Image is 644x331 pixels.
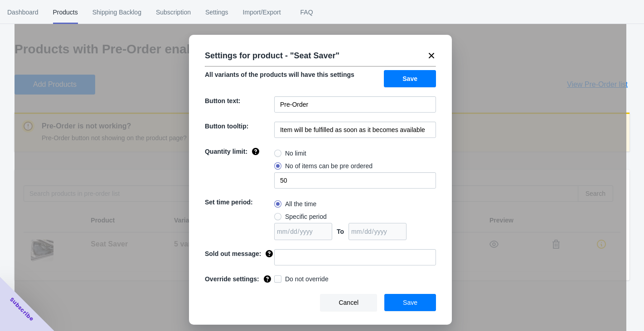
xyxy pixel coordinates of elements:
span: Override settings: [205,275,259,283]
button: Cancel [320,294,377,311]
span: No limit [285,149,306,158]
span: Subscribe [8,296,35,323]
span: Import/Export [243,0,281,24]
span: FAQ [295,0,318,24]
span: Save [402,75,417,82]
span: Settings [205,0,228,24]
span: Sold out message: [205,250,261,257]
span: Button text: [205,97,241,104]
span: Set time period: [205,199,253,206]
button: Save [384,70,436,87]
span: Button tooltip: [205,123,248,130]
p: Settings for product - " Seat Saver " [205,48,339,63]
span: Shipping Backlog [92,0,141,24]
span: No of items can be pre ordered [285,161,373,170]
span: All the time [285,199,316,208]
span: All variants of the products will have this settings [205,71,354,78]
span: To [337,228,344,235]
button: Save [384,294,436,311]
span: Subscription [156,0,191,24]
span: Save [403,299,417,306]
span: Dashboard [7,0,39,24]
span: Do not override [285,274,329,284]
span: Cancel [339,299,358,306]
span: Products [53,0,78,24]
span: Quantity limit: [205,148,247,155]
span: Specific period [285,212,327,221]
